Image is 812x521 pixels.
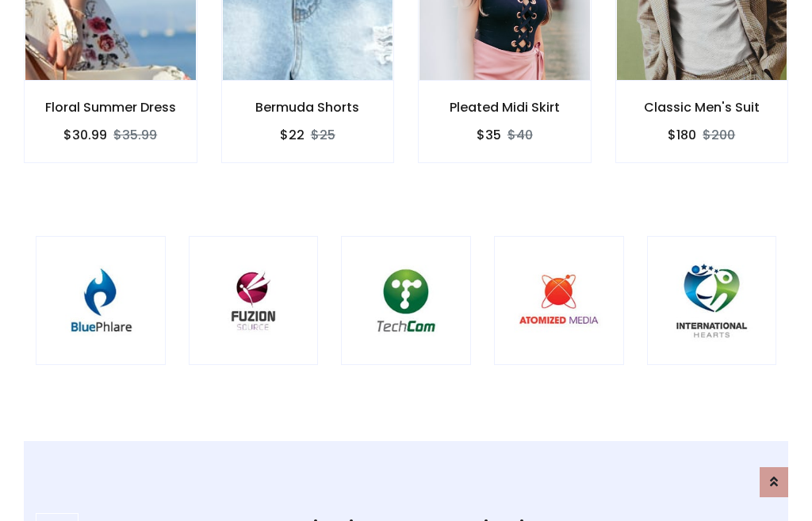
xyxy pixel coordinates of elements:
[668,127,696,143] h6: $180
[419,100,591,115] h6: Pleated Midi Skirt
[311,126,335,144] del: $25
[63,127,107,143] h6: $30.99
[477,127,501,143] h6: $35
[113,126,157,144] del: $35.99
[507,126,533,144] del: $40
[703,126,735,144] del: $200
[222,100,394,115] h6: Bermuda Shorts
[616,100,788,115] h6: Classic Men's Suit
[25,100,197,115] h6: Floral Summer Dress
[280,127,304,143] h6: $22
